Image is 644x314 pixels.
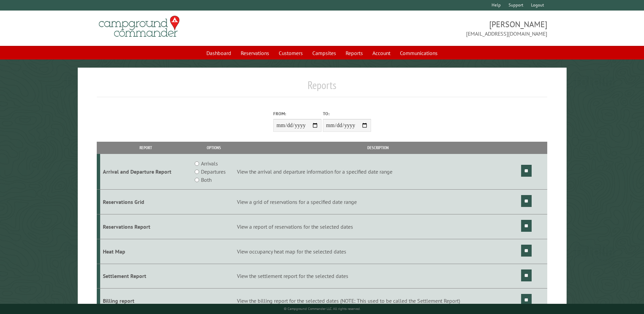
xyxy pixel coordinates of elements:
span: [PERSON_NAME] [EMAIL_ADDRESS][DOMAIN_NAME] [322,19,547,38]
td: View occupancy heat map for the selected dates [236,239,520,264]
td: Arrival and Departure Report [100,154,191,190]
label: Both [201,176,211,184]
a: Dashboard [202,47,235,59]
a: Campsites [308,47,340,59]
td: Settlement Report [100,264,191,289]
td: Billing report [100,289,191,313]
td: View a grid of reservations for a specified date range [236,190,520,214]
td: Heat Map [100,239,191,264]
label: Departures [201,168,226,176]
td: View a report of reservations for the selected dates [236,214,520,239]
td: View the settlement report for the selected dates [236,264,520,289]
a: Communications [396,47,442,59]
label: From: [273,110,321,117]
label: Arrivals [201,159,218,168]
td: Reservations Grid [100,190,191,214]
td: View the arrival and departure information for a specified date range [236,154,520,190]
a: Reservations [237,47,273,59]
small: © Campground Commander LLC. All rights reserved. [284,307,361,311]
td: View the billing report for the selected dates (NOTE: This used to be called the Settlement Report) [236,289,520,313]
a: Account [368,47,394,59]
a: Customers [275,47,307,59]
th: Report [100,142,191,154]
label: To: [323,110,371,117]
a: Reports [342,47,367,59]
th: Description [236,142,520,154]
h1: Reports [97,78,547,97]
img: Campground Commander [97,13,182,40]
td: Reservations Report [100,214,191,239]
th: Options [191,142,236,154]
